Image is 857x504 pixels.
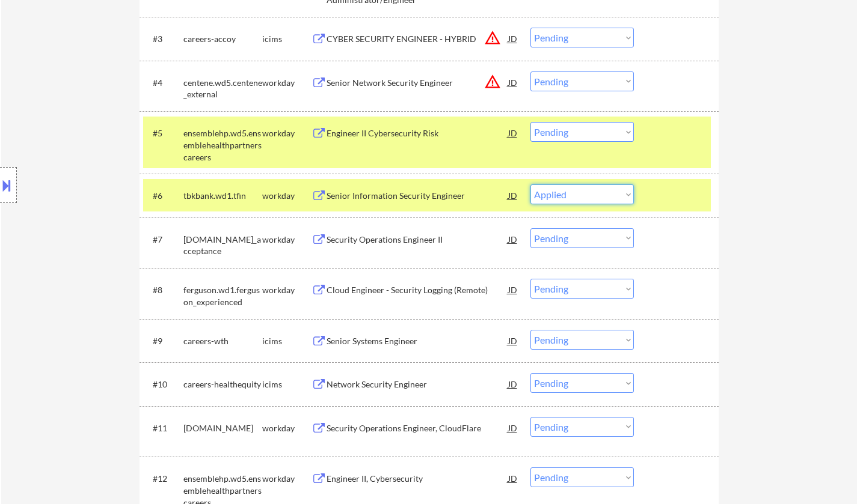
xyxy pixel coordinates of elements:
[327,234,508,246] div: Security Operations Engineer II
[507,373,519,395] div: JD
[327,422,508,434] div: Security Operations Engineer, CloudFlare
[153,378,174,390] div: #10
[484,73,501,90] button: warning_amber
[262,335,312,347] div: icims
[153,335,174,347] div: #9
[327,284,508,296] div: Cloud Engineer - Security Logging (Remote)
[262,473,312,485] div: workday
[153,473,174,485] div: #12
[507,228,519,250] div: JD
[183,284,262,308] div: ferguson.wd1.ferguson_experienced
[262,127,312,139] div: workday
[327,378,508,390] div: Network Security Engineer
[484,29,501,46] button: warning_amber
[183,335,262,347] div: careers-wth
[262,284,312,296] div: workday
[262,234,312,246] div: workday
[153,422,174,434] div: #11
[507,122,519,144] div: JD
[507,28,519,49] div: JD
[507,184,519,206] div: JD
[327,335,508,347] div: Senior Systems Engineer
[327,127,508,139] div: Engineer II Cybersecurity Risk
[507,467,519,489] div: JD
[507,279,519,300] div: JD
[262,33,312,45] div: icims
[262,378,312,390] div: icims
[153,33,174,45] div: #3
[183,190,262,202] div: tbkbank.wd1.tfin
[327,473,508,485] div: Engineer II, Cybersecurity
[183,77,262,100] div: centene.wd5.centene_external
[507,71,519,93] div: JD
[183,422,262,434] div: [DOMAIN_NAME]
[262,190,312,202] div: workday
[183,127,262,163] div: ensemblehp.wd5.ensemblehealthpartnerscareers
[507,330,519,351] div: JD
[183,33,262,45] div: careers-accoy
[507,417,519,439] div: JD
[262,422,312,434] div: workday
[183,234,262,257] div: [DOMAIN_NAME]_acceptance
[183,378,262,390] div: careers-healthequity
[262,77,312,89] div: workday
[327,77,508,89] div: Senior Network Security Engineer
[327,33,508,45] div: CYBER SECURITY ENGINEER - HYBRID
[327,190,508,202] div: Senior Information Security Engineer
